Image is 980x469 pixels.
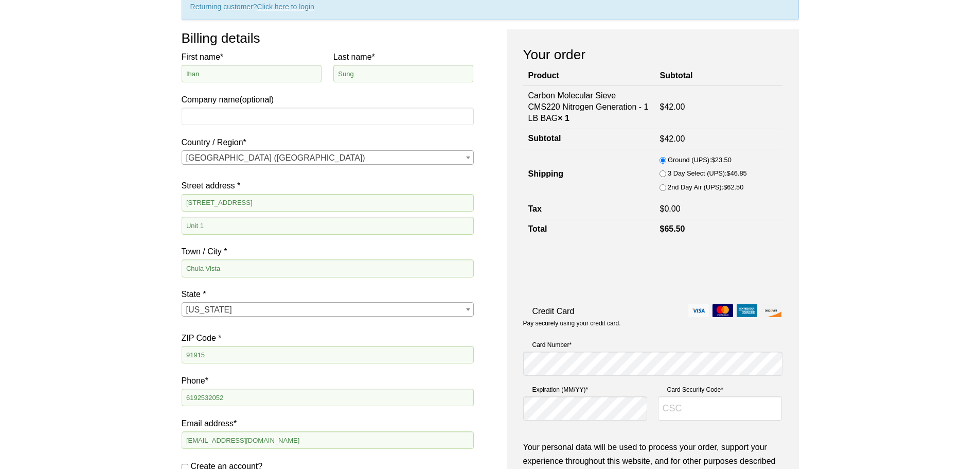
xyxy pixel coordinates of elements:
[727,169,747,177] bdi: 46.85
[333,50,474,64] label: Last name
[182,374,474,388] label: Phone
[712,304,733,317] img: mastercard
[182,179,474,193] label: Street address
[761,304,781,317] img: discover
[723,183,743,191] bdi: 62.50
[523,129,655,149] th: Subtotal
[668,182,743,193] label: 2nd Day Air (UPS):
[523,340,782,350] label: Card Number
[668,154,732,166] label: Ground (UPS):
[737,304,757,317] img: amex
[523,385,648,395] label: Expiration (MM/YY)
[523,66,655,85] th: Product
[182,287,474,301] label: State
[182,150,474,165] span: Country / Region
[711,156,732,164] bdi: 23.50
[660,204,680,213] bdi: 0.00
[727,169,730,177] span: $
[523,250,680,290] iframe: reCAPTCHA
[523,199,655,219] th: Tax
[182,50,474,107] label: Company name
[660,204,664,213] span: $
[182,416,474,430] label: Email address
[523,149,655,199] th: Shipping
[711,156,715,164] span: $
[523,46,782,63] h3: Your order
[558,114,569,123] strong: × 1
[182,245,474,258] label: Town / City
[654,66,782,85] th: Subtotal
[182,50,322,64] label: First name
[658,396,782,421] input: CSC
[660,134,685,143] bdi: 42.00
[182,303,473,317] span: California
[658,385,782,395] label: Card Security Code
[257,3,314,11] a: Click here to login
[668,168,747,179] label: 3 Day Select (UPS):
[660,102,685,111] bdi: 42.00
[523,336,782,429] fieldset: Payment Info
[523,219,655,239] th: Total
[660,224,664,233] span: $
[660,224,685,233] bdi: 65.50
[723,183,727,191] span: $
[182,135,474,149] label: Country / Region
[523,304,782,318] label: Credit Card
[182,194,474,212] input: House number and street name
[660,134,664,143] span: $
[523,319,782,328] p: Pay securely using your credit card.
[182,217,474,234] input: Apartment, suite, unit, etc. (optional)
[688,304,709,317] img: visa
[182,302,474,317] span: State
[239,95,274,104] span: (optional)
[182,151,473,165] span: United States (US)
[523,85,655,129] td: Carbon Molecular Sieve CMS220 Nitrogen Generation - 1 LB BAG
[182,331,474,345] label: ZIP Code
[182,29,474,47] h3: Billing details
[660,102,664,111] span: $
